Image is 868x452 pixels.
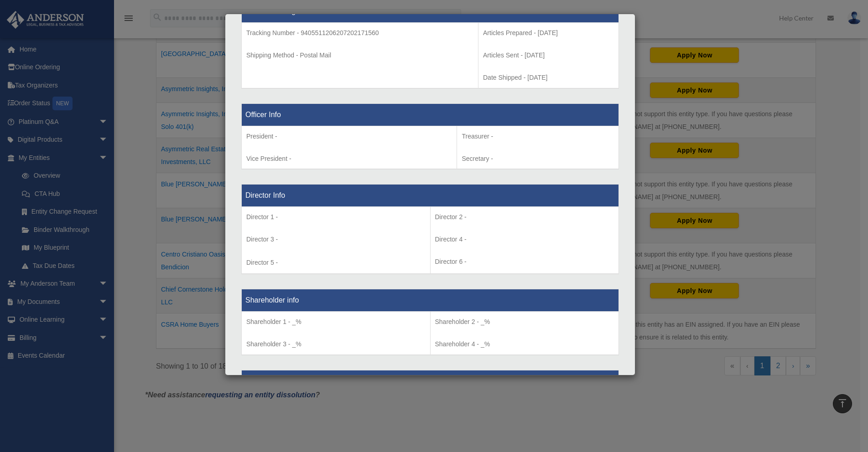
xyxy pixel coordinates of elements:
[483,50,614,61] p: Articles Sent - [DATE]
[246,131,452,142] p: President -
[435,339,614,350] p: Shareholder 4 - _%
[246,211,426,223] p: Director 1 -
[483,27,614,39] p: Articles Prepared - [DATE]
[246,27,473,39] p: Tracking Number - 9405511206207202171560
[462,153,614,164] p: Secretary -
[246,234,426,245] p: Director 3 -
[435,316,614,328] p: Shareholder 2 - _%
[242,103,619,126] th: Officer Info
[242,185,619,207] th: Director Info
[483,72,614,83] p: Date Shipped - [DATE]
[242,370,619,392] th: Individual Managers
[246,339,426,350] p: Shareholder 3 - _%
[246,153,452,164] p: Vice President -
[246,316,426,328] p: Shareholder 1 - _%
[435,211,614,223] p: Director 2 -
[246,50,473,61] p: Shipping Method - Postal Mail
[435,234,614,245] p: Director 4 -
[435,256,614,267] p: Director 6 -
[242,289,619,312] th: Shareholder info
[242,207,431,274] td: Director 5 -
[462,131,614,142] p: Treasurer -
